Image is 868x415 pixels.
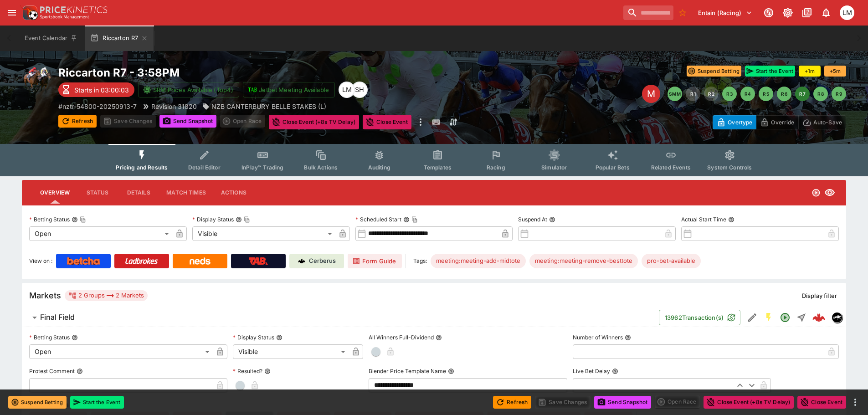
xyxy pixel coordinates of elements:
[573,367,610,375] p: Live Bet Delay
[797,396,846,409] button: Close Event
[431,256,526,266] span: meeting:meeting-add-midtote
[368,164,390,171] span: Auditing
[759,87,773,101] button: R5
[411,216,418,223] button: Copy To Clipboard
[29,226,172,241] div: Open
[687,66,741,77] button: Suspend Betting
[824,66,846,77] button: +5m
[202,102,326,111] div: NZB CANTERBURY BELLE STAKES (L)
[403,216,410,223] button: Scheduled StartCopy To Clipboard
[22,308,659,327] button: Final Field
[436,334,442,341] button: All Winners Full-Dividend
[309,256,336,266] p: Cerberus
[655,395,700,408] div: split button
[780,312,791,323] svg: Open
[832,312,842,323] div: nztr
[704,396,794,409] button: Close Event (+8s TV Delay)
[68,290,144,301] div: 2 Groups 2 Markets
[415,115,426,129] button: more
[798,115,846,129] button: Auto-Save
[818,5,834,21] button: Notifications
[707,164,752,171] span: System Controls
[777,87,791,101] button: R6
[596,164,630,171] span: Popular Bets
[780,5,796,21] button: Toggle light/dark mode
[72,334,78,341] button: Betting Status
[549,216,555,223] button: Suspend At
[72,216,78,223] button: Betting StatusCopy To Clipboard
[29,367,75,375] p: Protest Comment
[837,3,857,23] button: Luigi Mollo
[348,254,402,268] a: Form Guide
[29,254,52,268] label: View on :
[355,215,401,223] p: Scheduled Start
[813,118,842,127] p: Auto-Save
[233,344,349,359] div: Visible
[20,4,38,22] img: PriceKinetics Logo
[369,367,446,375] p: Blender Price Template Name
[58,115,97,128] button: Refresh
[824,187,835,198] svg: Visible
[58,102,137,111] p: Copy To Clipboard
[80,216,86,223] button: Copy To Clipboard
[249,257,268,265] img: TabNZ
[233,367,262,375] p: Resulted?
[74,85,129,95] p: Starts in 03:00:03
[675,5,690,20] button: No Bookmarks
[795,87,810,101] button: R7
[659,310,740,325] button: 13962Transaction(s)
[29,215,70,223] p: Betting Status
[33,182,77,204] button: Overview
[625,334,631,341] button: Number of Winners
[8,396,67,409] button: Suspend Betting
[704,87,719,101] button: R2
[728,216,734,223] button: Actual Start Time
[159,182,213,204] button: Match Times
[118,182,159,204] button: Details
[424,164,452,171] span: Templates
[151,102,197,111] p: Revision 31820
[192,215,234,223] p: Display Status
[623,5,673,20] input: search
[276,334,282,341] button: Display Status
[138,82,239,97] button: SRM Prices Available (Top4)
[493,396,531,409] button: Refresh
[760,309,777,326] button: SGM Enabled
[298,257,305,265] img: Cerberus
[77,368,83,374] button: Protest Comment
[642,254,701,268] div: Betting Target: cerberus
[85,26,154,51] button: Riccarton R7
[840,5,854,20] div: Luigi Mollo
[771,118,794,127] p: Override
[363,115,411,129] button: Close Event
[796,288,842,303] button: Display filter
[812,311,825,324] img: logo-cerberus--red.svg
[29,344,213,359] div: Open
[686,87,700,101] button: R1
[541,164,567,171] span: Simulator
[269,115,359,129] button: Close Event (+8s TV Delay)
[233,333,274,341] p: Display Status
[211,102,326,111] p: NZB CANTERBURY BELLE STAKES (L)
[67,257,100,265] img: Betcha
[642,256,701,266] span: pro-bet-available
[760,5,777,21] button: Connected to PK
[799,66,821,77] button: +1m
[529,254,638,268] div: Betting Target: cerberus
[642,85,660,103] div: Edit Meeting
[713,115,756,129] button: Overtype
[190,257,210,265] img: Neds
[722,87,737,101] button: R3
[810,308,828,327] a: beec82ee-854c-4e8a-be96-f92e725e8c3c
[693,5,758,20] button: Select Tenant
[413,254,427,268] label: Tags:
[369,333,434,341] p: All Winners Full-Dividend
[339,82,355,98] div: Luigi Mollo
[22,66,51,95] img: horse_racing.png
[29,333,70,341] p: Betting Status
[612,368,618,374] button: Live Bet Delay
[70,396,124,409] button: Start the Event
[744,309,760,326] button: Edit Detail
[832,313,842,323] img: nztr
[19,26,83,51] button: Event Calendar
